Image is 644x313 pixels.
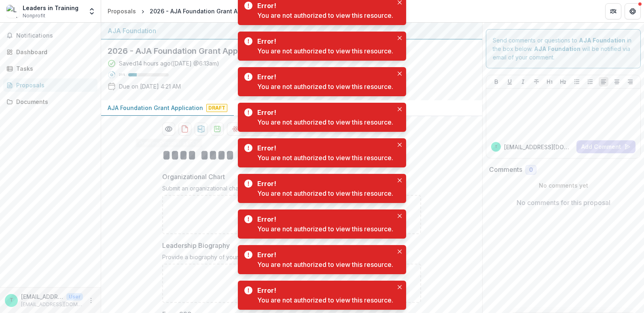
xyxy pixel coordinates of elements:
[605,3,621,19] button: Partners
[108,46,463,56] h2: 2026 - AJA Foundation Grant Application
[257,179,390,188] div: Error!
[66,293,83,300] p: User
[3,95,97,108] a: Documents
[572,77,582,87] button: Bullet List
[257,72,390,82] div: Error!
[16,81,91,89] div: Proposals
[206,104,227,112] span: Draft
[257,108,390,117] div: Error!
[518,77,528,87] button: Italicize
[599,77,608,87] button: Align Left
[162,123,175,135] button: Preview 27c10df4-9079-4f0f-97bb-e9bf8c3ca858-0.pdf
[257,286,390,295] div: Error!
[23,4,78,12] div: Leaders in Training
[150,7,266,15] div: 2026 - AJA Foundation Grant Application
[534,45,580,52] strong: AJA Foundation
[21,292,63,301] p: [EMAIL_ADDRESS][DOMAIN_NAME]
[395,176,405,185] button: Close
[517,198,610,207] p: No comments for this proposal
[16,97,91,106] div: Documents
[486,29,641,68] div: Send comments or questions to in the box below. will be notified via email of your comment.
[257,214,390,224] div: Error!
[545,77,555,87] button: Heading 1
[257,153,393,163] div: You are not authorized to view this resource.
[257,46,393,56] div: You are not authorized to view this resource.
[21,301,83,308] p: [EMAIL_ADDRESS][DOMAIN_NAME]
[86,296,96,305] button: More
[162,172,225,182] p: Organizational Chart
[119,82,181,91] p: Due on [DATE] 4:21 AM
[495,145,498,149] div: training@grantmesuccess.com
[532,77,541,87] button: Strike
[16,48,91,56] div: Dashboard
[257,36,390,46] div: Error!
[119,72,125,78] p: 21 %
[579,37,625,44] strong: AJA Foundation
[16,64,91,73] div: Tasks
[491,77,501,87] button: Bold
[257,188,393,198] div: You are not authorized to view this resource.
[3,62,97,75] a: Tasks
[86,3,97,19] button: Open entity switcher
[257,11,393,20] div: You are not authorized to view this resource.
[489,181,638,190] p: No comments yet
[104,5,269,17] nav: breadcrumb
[489,166,522,173] h2: Comments
[576,140,636,153] button: Add Comment
[23,12,45,19] span: Nonprofit
[257,260,393,269] div: You are not authorized to view this resource.
[257,1,390,11] div: Error!
[395,282,405,292] button: Close
[395,211,405,221] button: Close
[162,254,421,264] div: Provide a biography of your organization’s leader.
[162,241,230,250] p: Leadership Biography
[395,247,405,256] button: Close
[239,279,345,288] p: Drag and drop files or
[10,298,13,303] div: training@grantmesuccess.com
[119,59,219,68] div: Saved 14 hours ago ( [DATE] @ 6:13am )
[625,3,641,19] button: Get Help
[257,117,393,127] div: You are not authorized to view this resource.
[257,224,393,234] div: You are not authorized to view this resource.
[395,140,405,150] button: Close
[612,77,622,87] button: Align Center
[625,77,635,87] button: Align Right
[505,77,515,87] button: Underline
[302,280,345,287] span: click to browse
[585,77,595,87] button: Ordered List
[211,123,224,135] button: download-proposal
[3,45,97,59] a: Dashboard
[162,185,421,195] div: Submit an organizational chart, clearly indicating which positions are filled by volunteers.
[257,295,393,305] div: You are not authorized to view this resource.
[529,167,533,173] span: 0
[3,78,97,92] a: Proposals
[558,77,568,87] button: Heading 2
[395,33,405,43] button: Close
[108,26,476,36] div: AJA Foundation
[108,104,203,112] p: AJA Foundation Grant Application
[178,123,191,135] button: download-proposal
[195,123,208,135] button: download-proposal
[104,5,139,17] a: Proposals
[395,104,405,114] button: Close
[257,143,390,153] div: Error!
[108,7,136,15] div: Proposals
[504,143,573,151] p: [EMAIL_ADDRESS][DOMAIN_NAME]
[16,32,94,39] span: Notifications
[395,69,405,78] button: Close
[6,5,19,18] img: Leaders in Training
[227,123,280,135] button: AI Assistant
[257,82,393,91] div: You are not authorized to view this resource.
[3,29,97,42] button: Notifications
[257,250,390,260] div: Error!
